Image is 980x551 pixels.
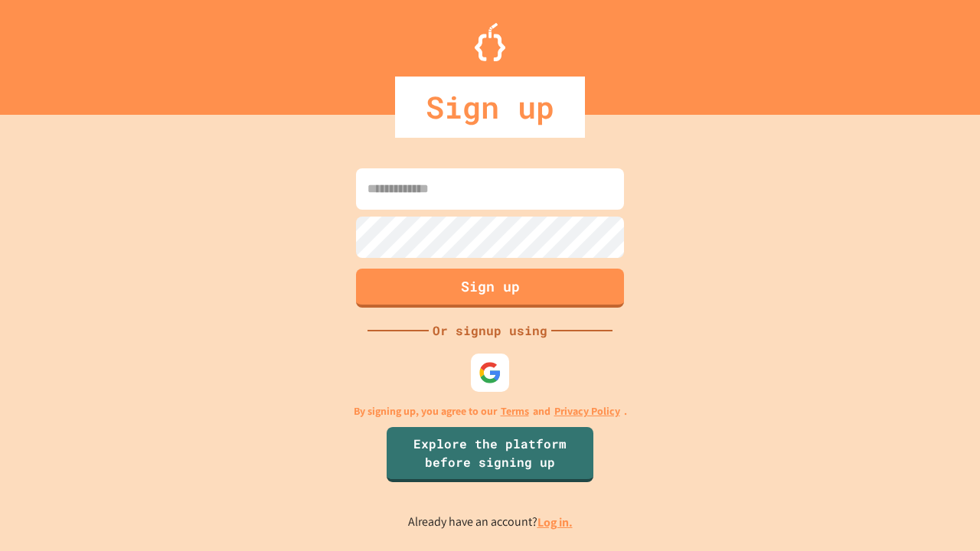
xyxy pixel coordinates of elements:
[387,427,593,482] a: Explore the platform before signing up
[429,321,551,340] div: Or signup using
[356,269,624,308] button: Sign up
[479,361,501,384] img: google-icon.svg
[408,513,573,532] p: Already have an account?
[475,23,505,61] img: Logo.svg
[554,403,620,419] a: Privacy Policy
[501,403,529,419] a: Terms
[537,514,573,530] a: Log in.
[395,77,585,138] div: Sign up
[354,403,627,419] p: By signing up, you agree to our and .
